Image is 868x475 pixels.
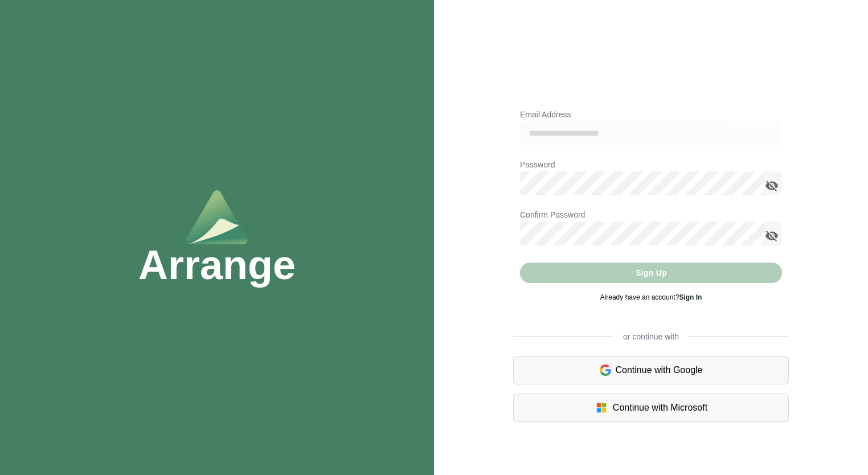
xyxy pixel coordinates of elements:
[520,108,782,121] p: Email Address
[765,179,779,193] i: appended action
[513,394,789,422] div: Continue with Microsoft
[138,244,296,285] h1: Arrange
[520,158,782,171] p: Password
[600,293,702,301] span: Already have an account?
[765,229,779,243] i: appended action
[520,208,782,222] p: Confirm Password
[595,401,608,415] img: microsoft-logo.7cf64d5f.svg
[614,331,688,342] span: or continue with
[513,356,789,384] div: Continue with Google
[679,293,702,301] a: Sign In
[600,363,611,377] img: google-logo.6d399ca0.svg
